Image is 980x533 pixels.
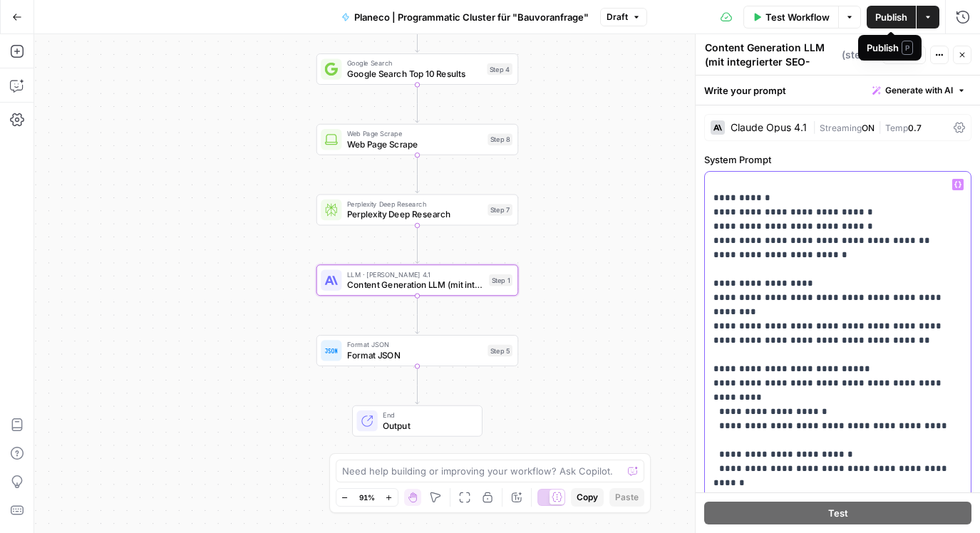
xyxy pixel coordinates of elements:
span: Draft [607,11,628,24]
div: Google SearchGoogle Search Top 10 ResultsStep 4 [316,53,518,85]
span: Perplexity Deep Research [347,199,483,209]
span: Test [828,506,848,520]
span: ON [862,123,875,133]
div: Web Page ScrapeWeb Page ScrapeStep 8 [316,124,518,155]
span: Test Workflow [765,10,830,24]
button: Test [704,502,971,524]
span: Google Search Top 10 Results [347,67,482,80]
button: Draft [600,8,647,26]
span: ( step_1 ) [842,48,878,62]
span: Perplexity Deep Research [347,208,483,221]
button: Generate with AI [867,81,971,100]
g: Edge from step_5 to end [416,366,419,404]
button: Paste [609,488,644,507]
span: Format JSON [347,339,483,350]
div: Write your prompt [696,76,980,105]
div: Step 1 [489,274,512,286]
div: Format JSONFormat JSONStep 5 [316,335,518,366]
span: LLM · [PERSON_NAME] 4.1 [347,269,484,280]
span: Paste [615,491,639,504]
span: | [875,120,885,134]
div: LLM · [PERSON_NAME] 4.1Content Generation LLM (mit integrierter SEO-Optimierung)Step 1 [316,264,518,296]
label: System Prompt [704,152,971,167]
button: Test Workflow [743,6,838,29]
button: Planeco | Programmatic Cluster für "Bauvoranfrage" [333,6,597,29]
button: Copy [571,488,604,507]
span: P [902,41,913,55]
span: Temp [885,123,908,133]
span: 91% [359,492,375,503]
span: | [813,120,820,134]
span: Web Page Scrape [347,138,483,150]
span: Copy [577,491,598,504]
div: Perplexity Deep ResearchPerplexity Deep ResearchStep 7 [316,195,518,226]
g: Edge from step_7 to step_1 [416,225,419,263]
div: EndOutput [316,405,518,437]
span: End [383,410,471,420]
g: Edge from step_4 to step_8 [416,85,419,123]
span: Output [383,419,471,432]
span: Streaming [820,123,862,133]
div: Step 5 [488,345,512,356]
div: Step 4 [487,63,512,75]
div: Step 7 [488,204,512,215]
div: Publish [867,41,913,55]
span: Generate with AI [885,84,953,97]
button: Publish [867,6,916,29]
span: Content Generation LLM (mit integrierter SEO-Optimierung) [347,279,484,291]
span: Google Search [347,58,482,68]
g: Edge from start to step_4 [416,14,419,52]
span: Web Page Scrape [347,128,483,139]
div: Step 8 [488,134,512,145]
span: Planeco | Programmatic Cluster für "Bauvoranfrage" [354,10,589,24]
textarea: Content Generation LLM (mit integrierter SEO-Optimierung) [705,41,838,83]
g: Edge from step_1 to step_5 [416,296,419,333]
g: Edge from step_8 to step_7 [416,155,419,193]
span: 0.7 [908,123,922,133]
span: Publish [875,10,907,24]
div: Claude Opus 4.1 [731,123,807,133]
span: Format JSON [347,348,483,361]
